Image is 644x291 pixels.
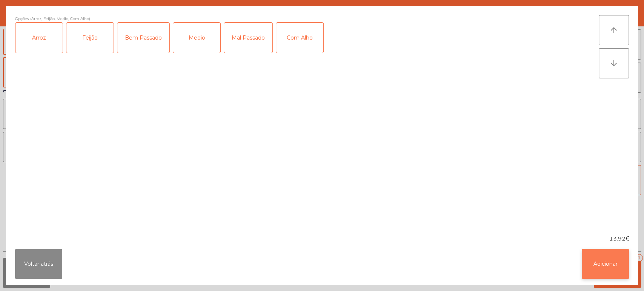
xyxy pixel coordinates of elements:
button: Voltar atrás [15,249,62,279]
i: arrow_downward [609,59,618,68]
div: Mal Passado [224,23,272,53]
div: Feijão [66,23,114,53]
span: (Arroz, Feijão, Medio, Com Alho) [30,15,90,22]
div: Medio [173,23,220,53]
div: Bem Passado [117,23,169,53]
div: Arroz [15,23,63,53]
button: Adicionar [582,249,629,279]
button: arrow_upward [599,15,629,45]
div: 13.92€ [6,235,638,243]
div: Com Alho [276,23,323,53]
span: Opções [15,15,29,22]
button: arrow_downward [599,48,629,78]
i: arrow_upward [609,26,618,35]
